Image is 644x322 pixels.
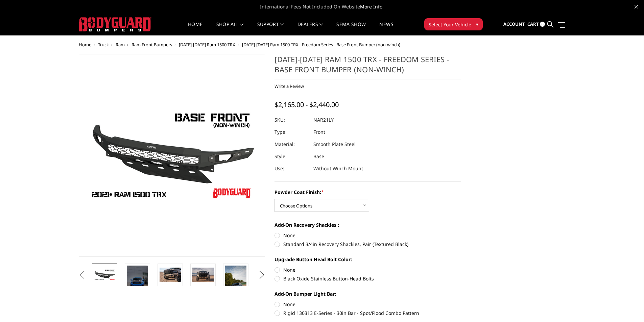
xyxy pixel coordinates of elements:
a: Ram Front Bumpers [132,42,172,48]
a: Ram [116,42,125,48]
a: Dealers [297,22,323,35]
a: Account [503,15,525,33]
span: Account [503,21,525,27]
img: 2021-2024 Ram 1500 TRX - Freedom Series - Base Front Bumper (non-winch) [192,268,214,282]
span: $2,165.00 - $2,440.00 [275,100,339,109]
a: Truck [98,42,109,48]
dt: Use: [275,163,308,175]
button: Next [257,270,267,280]
label: None [275,232,461,239]
span: Cart [527,21,539,27]
a: SEMA Show [336,22,366,35]
label: None [275,266,461,273]
a: News [379,22,393,35]
img: BODYGUARD BUMPERS [79,17,151,31]
img: 2021-2024 Ram 1500 TRX - Freedom Series - Base Front Bumper (non-winch) [94,269,115,281]
button: Select Your Vehicle [424,18,483,30]
span: ▾ [476,21,478,28]
label: Add-On Bumper Light Bar: [275,290,461,297]
button: Previous [77,270,87,280]
a: Home [188,22,202,35]
img: 2021-2024 Ram 1500 TRX - Freedom Series - Base Front Bumper (non-winch) [225,266,246,303]
a: Home [79,42,91,48]
label: Rigid 130313 E-Series - 30in Bar - Spot/Flood Combo Pattern [275,309,461,317]
dt: Style: [275,150,308,163]
span: 0 [540,22,545,27]
h1: [DATE]-[DATE] Ram 1500 TRX - Freedom Series - Base Front Bumper (non-winch) [275,54,461,79]
dd: Smooth Plate Steel [313,138,356,150]
img: 2021-2024 Ram 1500 TRX - Freedom Series - Base Front Bumper (non-winch) [160,268,181,282]
label: Upgrade Button Head Bolt Color: [275,256,461,263]
a: Write a Review [275,83,304,89]
label: None [275,301,461,308]
a: 2021-2024 Ram 1500 TRX - Freedom Series - Base Front Bumper (non-winch) [79,54,265,257]
a: shop all [216,22,244,35]
a: Cart 0 [527,15,545,33]
label: Black Oxide Stainless Button-Head Bolts [275,275,461,282]
img: 2021-2024 Ram 1500 TRX - Freedom Series - Base Front Bumper (non-winch) [127,266,148,297]
span: Select Your Vehicle [429,21,471,28]
a: Support [257,22,284,35]
label: Powder Coat Finish: [275,189,461,196]
a: [DATE]-[DATE] Ram 1500 TRX [179,42,235,48]
label: Add-On Recovery Shackles : [275,221,461,228]
dd: Base [313,150,324,163]
a: More Info [360,3,382,10]
dd: Without Winch Mount [313,163,363,175]
dt: SKU: [275,114,308,126]
dd: Front [313,126,325,138]
dt: Material: [275,138,308,150]
label: Standard 3/4in Recovery Shackles, Pair (Textured Black) [275,241,461,248]
dt: Type: [275,126,308,138]
span: [DATE]-[DATE] Ram 1500 TRX - Freedom Series - Base Front Bumper (non-winch) [242,42,400,48]
dd: NAR21LY [313,114,334,126]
